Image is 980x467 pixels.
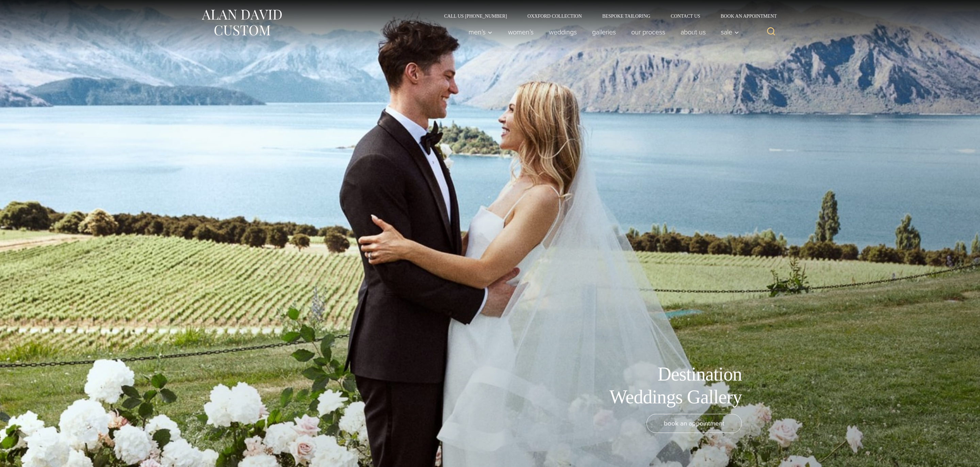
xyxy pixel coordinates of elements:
[500,25,541,39] a: Women’s
[541,25,584,39] a: weddings
[660,14,710,18] a: Contact Us
[673,25,713,39] a: About Us
[584,25,623,39] a: Galleries
[201,7,282,38] img: Alan David Custom
[434,14,517,18] a: Call Us [PHONE_NUMBER]
[623,25,673,39] a: Our Process
[721,29,739,35] span: Sale
[664,418,724,428] span: book an appointment
[763,24,779,40] button: View Search Form
[710,14,779,18] a: Book an Appointment
[434,14,779,18] nav: Secondary Navigation
[469,29,492,35] span: Men’s
[592,14,660,18] a: Bespoke Tailoring
[461,25,743,39] nav: Primary Navigation
[517,14,592,18] a: Oxxford Collection
[647,414,742,433] a: book an appointment
[589,363,742,408] h1: Destination Weddings Gallery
